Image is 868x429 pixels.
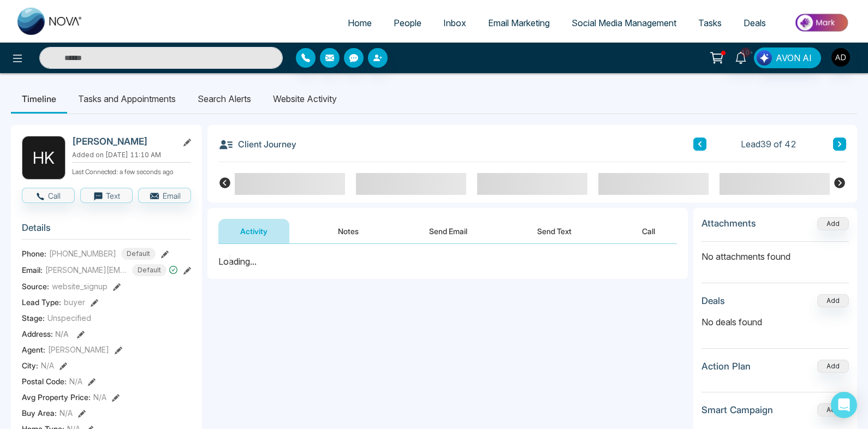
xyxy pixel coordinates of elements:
[744,17,766,28] span: Deals
[432,13,477,33] a: Inbox
[22,360,38,371] span: City :
[561,13,687,33] a: Social Media Management
[17,8,83,35] img: Nova CRM Logo
[757,50,772,65] img: Lead Flow
[515,219,593,243] button: Send Text
[22,328,69,339] span: Address:
[187,84,262,114] li: Search Alerts
[80,188,133,203] button: Text
[22,188,75,203] button: Call
[337,13,383,33] a: Home
[741,47,751,57] span: 10+
[728,47,754,67] a: 10+
[701,404,773,415] h3: Smart Campaign
[22,312,45,324] span: Stage:
[45,264,127,276] span: [PERSON_NAME][EMAIL_ADDRESS][DOMAIN_NAME]
[55,329,69,338] span: N/A
[316,219,381,243] button: Notes
[22,296,61,308] span: Lead Type:
[72,165,191,177] p: Last Connected: a few seconds ago
[698,17,722,28] span: Tasks
[93,391,106,403] span: N/A
[443,17,466,28] span: Inbox
[49,248,116,259] span: [PHONE_NUMBER]
[22,248,46,259] span: Phone:
[41,360,54,371] span: N/A
[754,47,821,68] button: AVON AI
[22,376,67,387] span: Postal Code :
[477,13,561,33] a: Email Marketing
[72,136,174,147] h2: [PERSON_NAME]
[69,376,82,387] span: N/A
[22,136,66,180] div: H K
[831,392,857,418] div: Open Intercom Messenger
[394,17,421,28] span: People
[407,219,489,243] button: Send Email
[817,294,849,307] button: Add
[817,218,849,228] span: Add
[488,17,550,28] span: Email Marketing
[218,136,296,152] h3: Client Journey
[262,84,348,114] li: Website Activity
[121,248,156,260] span: Default
[348,17,372,28] span: Home
[47,312,91,324] span: Unspecified
[776,51,812,64] span: AVON AI
[733,13,777,33] a: Deals
[831,48,850,67] img: User Avatar
[218,255,677,268] div: Loading...
[687,13,733,33] a: Tasks
[782,10,861,35] img: Market-place.gif
[22,344,45,355] span: Agent:
[620,219,677,243] button: Call
[383,13,432,33] a: People
[132,264,167,276] span: Default
[22,407,57,419] span: Buy Area :
[817,403,849,416] button: Add
[52,281,108,292] span: website_signup
[817,217,849,230] button: Add
[64,296,85,308] span: buyer
[701,295,725,306] h3: Deals
[741,138,796,151] span: Lead 39 of 42
[138,188,191,203] button: Email
[701,361,751,372] h3: Action Plan
[218,219,289,243] button: Activity
[72,150,191,160] p: Added on [DATE] 11:10 AM
[817,360,849,373] button: Add
[60,407,73,419] span: N/A
[701,242,849,263] p: No attachments found
[701,218,756,229] h3: Attachments
[11,84,67,114] li: Timeline
[701,315,849,329] p: No deals found
[572,17,676,28] span: Social Media Management
[67,84,187,114] li: Tasks and Appointments
[22,281,49,292] span: Source:
[22,391,91,403] span: Avg Property Price :
[48,344,109,355] span: [PERSON_NAME]
[22,222,191,239] h3: Details
[22,264,43,276] span: Email:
